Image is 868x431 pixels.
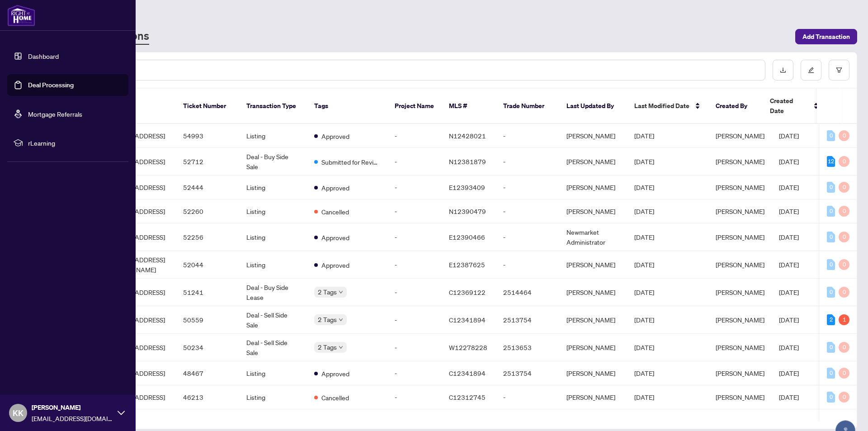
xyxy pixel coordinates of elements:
th: Ticket Number [176,89,239,124]
div: 0 [839,206,849,217]
span: Cancelled [321,207,349,217]
td: Listing [239,251,307,279]
span: N12428021 [449,132,486,140]
th: MLS # [442,89,496,124]
div: 0 [827,206,835,217]
td: - [387,306,442,334]
span: download [780,67,786,73]
td: 50234 [176,334,239,361]
th: Trade Number [496,89,559,124]
span: [STREET_ADDRESS] [107,156,165,166]
span: [DATE] [779,316,799,324]
td: Listing [239,361,307,385]
td: 52444 [176,175,239,199]
span: [STREET_ADDRESS] [107,342,165,352]
span: Approved [321,369,349,379]
td: 52712 [176,148,239,175]
td: 2513754 [496,361,559,385]
span: [EMAIL_ADDRESS][DOMAIN_NAME] [32,413,113,423]
td: - [387,385,442,409]
span: [DATE] [779,288,799,296]
td: - [496,124,559,148]
td: 50559 [176,306,239,334]
span: [PERSON_NAME] [716,132,764,140]
span: [PERSON_NAME] [716,393,764,401]
td: 46213 [176,385,239,409]
span: Approved [321,131,349,141]
span: C12341894 [449,369,486,377]
span: [DATE] [634,316,654,324]
span: Cancelled [321,393,349,403]
span: 2 Tags [318,287,337,297]
div: 1 [839,314,849,325]
span: [PERSON_NAME] [716,260,764,269]
span: [DATE] [634,183,654,191]
span: [DATE] [634,207,654,215]
th: Created Date [763,89,826,124]
span: [PERSON_NAME] [716,157,764,166]
div: 0 [827,392,835,403]
span: C12312745 [449,393,486,401]
span: [STREET_ADDRESS] [107,315,165,325]
span: [DATE] [779,343,799,351]
a: Deal Processing [28,81,74,89]
span: [PERSON_NAME] [32,403,113,412]
span: [DATE] [779,260,799,269]
td: 52260 [176,199,239,223]
span: Created Date [770,96,808,116]
span: E12390466 [449,233,485,241]
div: 0 [839,156,849,167]
span: 2 Tags [318,314,337,325]
span: [DATE] [779,393,799,401]
td: Newmarket Administrator [559,223,627,251]
td: - [387,124,442,148]
div: 0 [827,232,835,242]
div: 0 [839,392,849,403]
span: Add Transaction [802,29,850,44]
span: rLearning [28,138,122,148]
span: [STREET_ADDRESS] [107,131,165,141]
th: Tags [307,89,387,124]
td: [PERSON_NAME] [559,175,627,199]
th: Created By [708,89,763,124]
span: N12381879 [449,157,486,166]
th: Last Modified Date [627,89,708,124]
span: [STREET_ADDRESS] [107,287,165,297]
td: Listing [239,199,307,223]
td: 48467 [176,361,239,385]
span: [PERSON_NAME] [716,207,764,215]
div: 0 [839,287,849,298]
span: down [339,290,343,294]
div: 0 [827,130,835,141]
td: - [496,199,559,223]
td: - [387,361,442,385]
td: [PERSON_NAME] [559,251,627,279]
span: [PERSON_NAME] [716,316,764,324]
td: - [496,175,559,199]
span: C12369122 [449,288,486,296]
td: Deal - Buy Side Lease [239,279,307,306]
span: [DATE] [634,343,654,351]
th: Project Name [387,89,442,124]
span: filter [836,67,842,73]
div: 0 [839,130,849,141]
div: 0 [827,287,835,298]
td: - [387,175,442,199]
div: 0 [839,182,849,193]
td: - [387,148,442,175]
td: Deal - Sell Side Sale [239,334,307,361]
span: [DATE] [634,369,654,377]
span: 2 Tags [318,342,337,352]
button: filter [829,60,849,81]
span: [STREET_ADDRESS] [107,182,165,192]
td: [PERSON_NAME] [559,306,627,334]
span: [DATE] [779,369,799,377]
span: [STREET_ADDRESS] [107,368,165,378]
span: [DATE] [634,393,654,401]
span: [STREET_ADDRESS] [107,392,165,402]
th: Last Updated By [559,89,627,124]
img: logo [7,5,35,26]
td: 2513653 [496,334,559,361]
span: [PERSON_NAME] [716,288,764,296]
div: 0 [827,368,835,379]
